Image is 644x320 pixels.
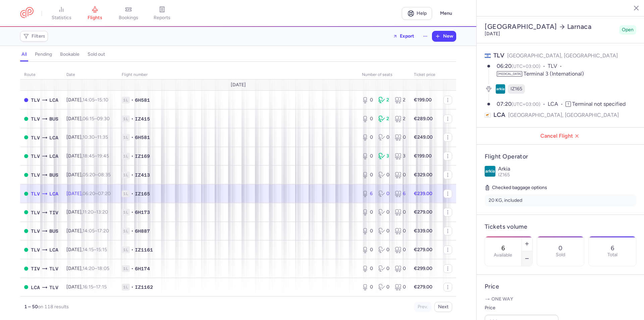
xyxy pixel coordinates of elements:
[49,227,58,235] span: BUS
[378,284,389,290] div: 0
[512,101,540,107] span: (UTC+03:00)
[135,190,150,197] span: IZ165
[83,134,95,140] time: 10:30
[60,51,79,57] h4: bookable
[83,191,95,196] time: 06:20
[548,100,566,108] span: LCA
[31,152,40,160] span: TLV
[83,266,95,271] time: 14:20
[96,247,107,253] time: 15:15
[131,153,133,159] span: •
[231,82,246,88] span: [DATE]
[395,228,406,234] div: 0
[362,153,373,159] div: 0
[414,153,432,159] strong: €199.00
[135,172,150,178] span: IZ413
[96,284,107,290] time: 17:15
[83,134,108,140] span: –
[20,70,62,80] th: route
[395,153,406,159] div: 3
[558,245,562,252] p: 0
[414,209,432,215] strong: €279.00
[414,228,432,234] strong: €339.00
[362,116,373,122] div: 0
[611,245,614,252] p: 6
[66,116,110,122] span: [DATE],
[378,116,389,122] div: 2
[414,247,432,253] strong: €279.00
[556,252,565,258] p: Sold
[417,11,427,16] span: Help
[122,153,130,159] span: 1L
[362,190,373,197] div: 6
[31,190,40,197] span: TLV
[31,227,40,235] span: TLV
[122,284,130,290] span: 1L
[122,134,130,141] span: 1L
[434,302,452,312] button: Next
[88,51,105,57] h4: sold out
[83,228,109,234] span: –
[122,190,130,197] span: 1L
[414,302,432,312] button: Prev.
[493,111,505,119] span: LCA
[49,246,58,254] span: LCA
[362,228,373,234] div: 0
[97,228,109,234] time: 17:20
[118,70,358,80] th: Flight number
[395,209,406,216] div: 0
[83,97,95,103] time: 14:05
[436,7,456,20] button: Menu
[414,134,433,140] strong: €249.00
[24,304,38,310] strong: 1 – 50
[66,97,108,103] span: [DATE],
[52,15,71,21] span: statistics
[362,209,373,216] div: 0
[66,266,109,271] span: [DATE],
[66,209,108,215] span: [DATE],
[31,246,40,254] span: TLV
[97,97,108,103] time: 15:10
[20,31,48,41] button: Filters
[512,63,540,69] span: (UTC+03:00)
[83,116,110,122] span: –
[49,284,58,291] span: TLV
[83,172,111,178] span: –
[378,190,389,197] div: 0
[378,97,389,103] div: 2
[494,253,512,258] label: Available
[395,116,406,122] div: 2
[31,171,40,179] span: TLV
[31,134,40,141] span: TLV
[97,134,108,140] time: 11:35
[135,97,150,103] span: 6H581
[362,246,373,253] div: 0
[524,71,584,77] span: Terminal 3 (International)
[135,153,150,159] span: IZ169
[622,27,634,33] span: Open
[131,172,133,178] span: •
[443,34,453,39] span: New
[497,71,522,77] span: [MEDICAL_DATA]
[131,134,133,141] span: •
[31,265,40,272] span: TIV
[32,34,45,39] span: Filters
[388,31,419,42] button: Export
[66,191,111,196] span: [DATE],
[145,6,179,21] a: reports
[548,62,565,70] span: TLV
[31,115,40,123] span: TLV
[88,15,102,21] span: flights
[31,284,40,291] span: LCA
[35,51,52,57] h4: pending
[83,209,108,215] span: –
[493,52,504,59] span: TLV
[119,15,138,21] span: bookings
[414,172,432,178] strong: €329.00
[395,190,406,197] div: 6
[414,116,433,122] strong: €289.00
[66,172,111,178] span: [DATE],
[66,247,107,253] span: [DATE],
[572,101,626,107] span: Terminal not specified
[45,6,78,21] a: statistics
